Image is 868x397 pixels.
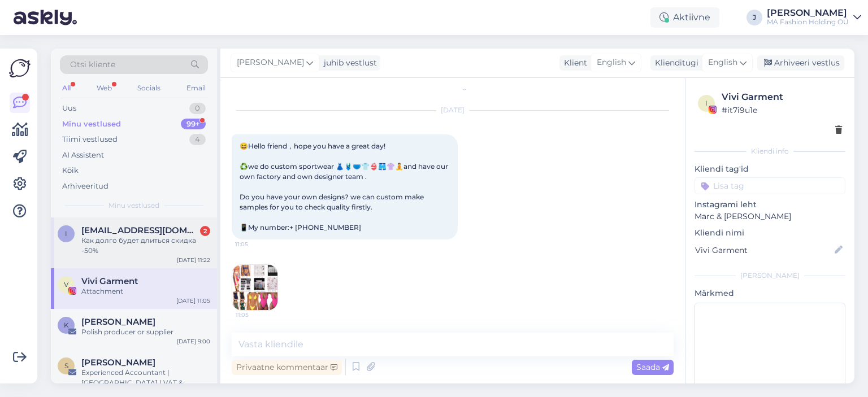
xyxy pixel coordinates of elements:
div: 0 [189,103,206,114]
div: 4 [189,134,206,145]
div: Как долго будет длиться скидка -50% [81,235,210,256]
div: juhib vestlust [319,57,377,69]
div: AI Assistent [62,150,104,161]
div: [DATE] 9:00 [177,337,210,346]
input: Lisa tag [695,177,845,194]
span: English [597,56,626,69]
div: Polish producer or supplier [81,327,210,337]
span: Shibu Krishnan [81,357,155,368]
div: [PERSON_NAME] [767,8,849,18]
span: Otsi kliente [70,59,115,71]
p: Kliendi tag'id [695,163,845,175]
input: Lisa nimi [695,244,832,256]
span: I [65,229,67,238]
div: # it7i9u1e [722,104,842,116]
div: 2 [200,226,210,236]
div: Socials [135,81,163,95]
span: V [64,280,68,289]
div: [DATE] [232,105,674,115]
img: Askly Logo [9,58,31,79]
div: Attachment [81,286,210,296]
p: Kliendi nimi [695,227,845,239]
span: Minu vestlused [108,200,159,211]
div: 99+ [181,119,206,130]
img: Attachment [232,265,277,310]
a: [PERSON_NAME]MA Fashion Holding OÜ [767,8,861,27]
span: 11:05 [236,311,278,319]
div: [DATE] 11:05 [176,296,210,305]
div: Minu vestlused [62,119,121,130]
div: [DATE] 11:22 [177,256,210,264]
p: Märkmed [695,287,845,299]
span: K [64,321,69,329]
div: Experienced Accountant | [GEOGRAPHIC_DATA] | VAT & Corporate Tax | Immediate Availability [81,368,210,388]
div: Klient [559,57,587,69]
div: Arhiveeri vestlus [757,55,844,71]
span: 11:05 [235,240,277,248]
div: Arhiveeritud [62,181,108,192]
span: 😆Hello friend，hope you have a great day! ♻️we do custom sportwear 👗🩱🩲👕👙🩳👚🧘and have our own factor... [240,142,450,232]
span: Ipodgurskaa115@gmail.com [81,225,199,235]
div: Web [94,81,114,95]
span: [PERSON_NAME] [237,56,304,69]
div: Uus [62,103,76,114]
span: English [708,56,737,69]
p: Marc & [PERSON_NAME] [695,211,845,223]
div: All [60,81,73,95]
div: Kõik [62,165,79,176]
span: Vivi Garment [81,276,138,286]
span: Saada [636,362,669,372]
div: MA Fashion Holding OÜ [767,18,849,27]
div: [PERSON_NAME] [695,271,845,281]
div: Privaatne kommentaar [232,360,342,375]
div: Vivi Garment [722,90,842,104]
div: Klienditugi [650,57,698,69]
div: Tiimi vestlused [62,134,118,145]
span: i [705,99,708,107]
p: Instagrami leht [695,199,845,211]
div: J [747,10,762,25]
div: Email [184,81,208,95]
div: Kliendi info [695,146,845,156]
div: Aktiivne [650,7,719,28]
span: S [64,361,68,370]
span: Krzysztof Antoniewicz [81,317,155,327]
